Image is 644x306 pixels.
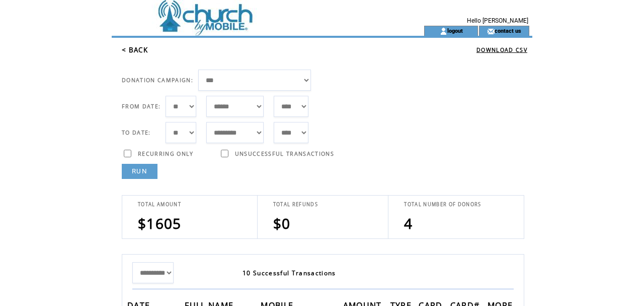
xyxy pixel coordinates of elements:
span: $1605 [138,214,182,233]
span: 10 Successful Transactions [243,269,336,277]
a: RUN [122,164,157,179]
span: TOTAL NUMBER OF DONORS [404,201,481,208]
a: logout [447,27,463,34]
span: RECURRING ONLY [138,150,194,157]
a: < BACK [122,45,148,54]
span: 4 [404,214,413,233]
img: contact_us_icon.gif [487,27,495,35]
span: DONATION CAMPAIGN: [122,77,193,84]
a: DOWNLOAD CSV [476,46,527,53]
span: Hello [PERSON_NAME] [467,17,528,24]
span: TOTAL REFUNDS [273,201,318,208]
span: $0 [273,214,291,233]
span: TO DATE: [122,129,151,136]
span: FROM DATE: [122,103,160,110]
a: contact us [495,27,521,34]
span: TOTAL AMOUNT [138,201,181,208]
span: UNSUCCESSFUL TRANSACTIONS [235,150,334,157]
img: account_icon.gif [440,27,447,35]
